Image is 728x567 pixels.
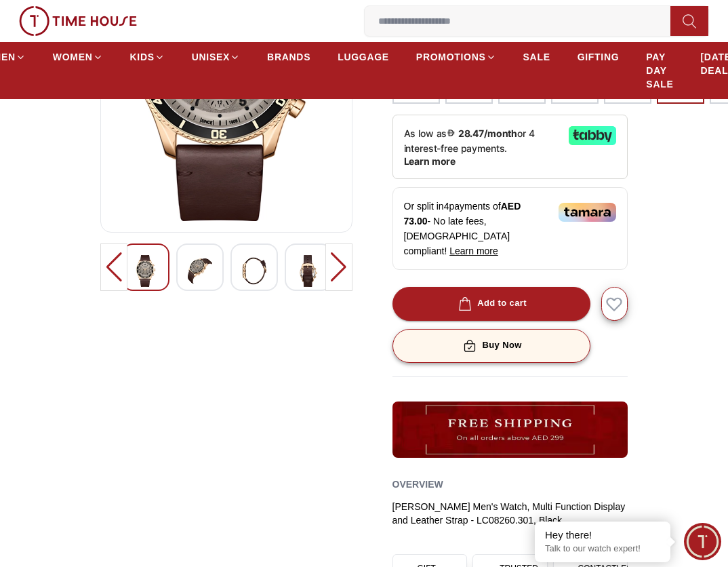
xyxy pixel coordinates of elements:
img: ... [19,6,137,36]
div: Buy Now [460,338,521,353]
div: Hey there! [545,528,660,542]
span: GIFTING [578,50,620,64]
img: Lee Cooper Men's Multi Function Blue Dial Watch - LC08260.301 [296,255,321,286]
span: BRANDS [267,50,310,64]
a: BRANDS [267,45,310,69]
div: [PERSON_NAME] Men's Watch, Multi Function Display and Leather Strap - LC08260.301, Black [392,500,628,527]
a: WOMEN [53,45,103,69]
div: Or split in 4 payments of - No late fees, [DEMOGRAPHIC_DATA] compliant! [392,187,628,270]
div: Chat Widget [684,523,721,560]
img: Lee Cooper Men's Multi Function Blue Dial Watch - LC08260.301 [134,255,158,286]
img: Lee Cooper Men's Multi Function Blue Dial Watch - LC08260.301 [188,255,212,286]
button: Buy Now [392,329,590,363]
span: PROMOTIONS [416,50,486,64]
span: LUGGAGE [338,50,389,64]
a: KIDS [130,45,165,69]
span: WOMEN [53,50,93,64]
span: SALE [523,50,550,64]
span: AED 73.00 [404,201,521,227]
h2: Overview [392,474,443,494]
p: Talk to our watch expert! [545,543,660,555]
span: Learn more [449,246,498,256]
a: LUGGAGE [338,45,389,69]
div: Add to cart [456,296,527,311]
a: UNISEX [192,45,240,69]
a: GIFTING [578,45,620,69]
span: UNISEX [192,50,230,64]
img: Tamara [559,203,616,222]
img: ... [392,402,628,458]
span: PAY DAY SALE [646,50,673,91]
a: PROMOTIONS [416,45,496,69]
a: PAY DAY SALE [646,45,673,96]
button: Add to cart [392,287,590,321]
img: Lee Cooper Men's Multi Function Blue Dial Watch - LC08260.301 [242,255,266,286]
a: SALE [523,45,550,69]
span: KIDS [130,50,155,64]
